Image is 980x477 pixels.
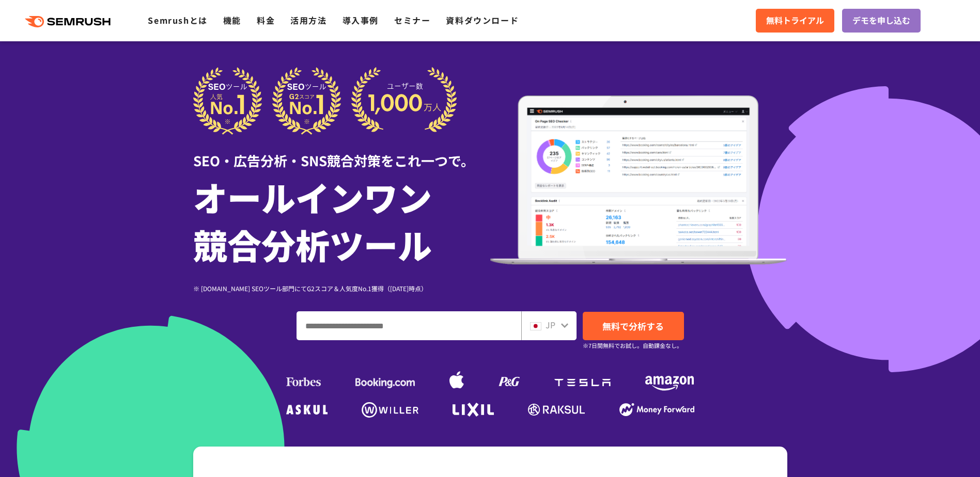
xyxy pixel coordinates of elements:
[148,14,207,26] a: Semrushとは
[343,14,379,26] a: 導入事例
[257,14,275,26] a: 料金
[583,312,684,340] a: 無料で分析する
[193,283,490,293] div: ※ [DOMAIN_NAME] SEOツール部門にてG2スコア＆人気度No.1獲得（[DATE]時点）
[546,319,555,331] span: JP
[297,312,521,340] input: ドメイン、キーワードまたはURLを入力してください
[446,14,519,26] a: 資料ダウンロード
[852,14,910,27] span: デモを申し込む
[756,9,834,33] a: 無料トライアル
[394,14,430,26] a: セミナー
[223,14,241,26] a: 機能
[602,320,664,332] span: 無料で分析する
[290,14,326,26] a: 活用方法
[193,173,490,268] h1: オールインワン 競合分析ツール
[193,135,490,170] div: SEO・広告分析・SNS競合対策をこれ一つで。
[842,9,921,33] a: デモを申し込む
[583,341,682,351] small: ※7日間無料でお試し。自動課金なし。
[766,14,824,27] span: 無料トライアル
